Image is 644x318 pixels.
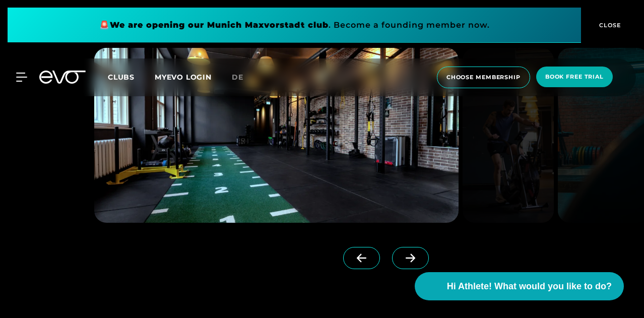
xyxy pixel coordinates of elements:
img: evofitness [94,48,459,223]
span: Clubs [108,73,135,82]
img: evofitness [463,48,554,223]
span: book free trial [545,73,604,81]
a: choose membership [434,67,533,88]
a: Clubs [108,72,155,82]
span: CLOSE [597,21,621,30]
button: CLOSE [581,8,636,43]
span: de [232,73,243,82]
a: MYEVO LOGIN [155,73,212,82]
span: choose membership [446,73,521,82]
a: book free trial [533,67,616,88]
button: Hi Athlete! What would you like to do? [415,272,624,300]
a: de [232,72,255,83]
span: Hi Athlete! What would you like to do? [447,280,612,293]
